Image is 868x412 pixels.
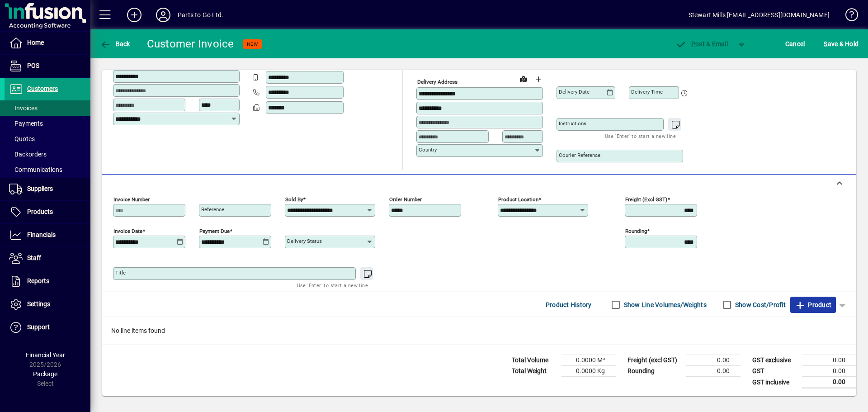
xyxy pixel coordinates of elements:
[546,298,592,312] span: Product History
[27,323,50,331] span: Support
[748,366,802,377] td: GST
[297,280,368,290] mat-hint: Use 'Enter' to start a new line
[5,247,90,270] a: Staff
[199,228,230,234] mat-label: Payment due
[5,224,90,246] a: Financials
[802,377,856,388] td: 0.00
[795,298,831,312] span: Product
[27,254,41,261] span: Staff
[733,300,786,309] label: Show Cost/Profit
[5,316,90,339] a: Support
[27,185,53,192] span: Suppliers
[821,36,861,52] button: Save & Hold
[5,116,90,131] a: Payments
[623,355,686,366] td: Freight (excl GST)
[531,72,545,86] button: Choose address
[113,196,150,203] mat-label: Invoice number
[542,297,595,313] button: Product History
[561,366,616,377] td: 0.0000 Kg
[285,196,303,203] mat-label: Sold by
[120,7,149,23] button: Add
[675,40,728,47] span: ost & Email
[631,89,663,95] mat-label: Delivery time
[625,228,647,234] mat-label: Rounding
[26,351,65,359] span: Financial Year
[507,366,561,377] td: Total Weight
[5,55,90,77] a: POS
[625,196,667,203] mat-label: Freight (excl GST)
[27,39,44,46] span: Home
[686,366,741,377] td: 0.00
[27,231,56,238] span: Financials
[498,196,538,203] mat-label: Product location
[113,228,142,234] mat-label: Invoice date
[839,2,857,31] a: Knowledge Base
[691,40,695,47] span: P
[5,178,90,200] a: Suppliers
[5,162,90,177] a: Communications
[5,293,90,316] a: Settings
[605,131,676,141] mat-hint: Use 'Enter' to start a new line
[748,377,802,388] td: GST inclusive
[287,238,322,244] mat-label: Delivery status
[419,147,437,153] mat-label: Country
[507,355,561,366] td: Total Volume
[27,85,58,92] span: Customers
[516,71,531,86] a: View on map
[149,7,178,23] button: Profile
[5,147,90,162] a: Backorders
[27,277,49,284] span: Reports
[201,206,224,213] mat-label: Reference
[623,366,686,377] td: Rounding
[824,37,859,51] span: ave & Hold
[748,355,802,366] td: GST exclusive
[783,36,807,52] button: Cancel
[98,36,132,52] button: Back
[27,208,53,215] span: Products
[5,32,90,54] a: Home
[9,151,47,158] span: Backorders
[802,355,856,366] td: 0.00
[561,355,616,366] td: 0.0000 M³
[389,196,422,203] mat-label: Order number
[785,37,805,51] span: Cancel
[5,100,90,116] a: Invoices
[27,300,50,308] span: Settings
[115,270,126,276] mat-label: Title
[27,62,39,69] span: POS
[102,317,856,345] div: No line items found
[178,8,224,22] div: Parts to Go Ltd.
[9,135,35,142] span: Quotes
[790,297,836,313] button: Product
[5,131,90,147] a: Quotes
[5,201,90,223] a: Products
[824,40,827,47] span: S
[90,36,140,52] app-page-header-button: Back
[247,41,258,47] span: NEW
[559,89,590,95] mat-label: Delivery date
[686,355,741,366] td: 0.00
[559,152,600,158] mat-label: Courier Reference
[622,300,707,309] label: Show Line Volumes/Weights
[5,270,90,293] a: Reports
[671,36,732,52] button: Post & Email
[689,8,830,22] div: Stewart Mills [EMAIL_ADDRESS][DOMAIN_NAME]
[9,120,43,127] span: Payments
[147,37,234,51] div: Customer Invoice
[9,104,38,112] span: Invoices
[559,120,586,127] mat-label: Instructions
[33,370,57,378] span: Package
[802,366,856,377] td: 0.00
[100,40,130,47] span: Back
[9,166,62,173] span: Communications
